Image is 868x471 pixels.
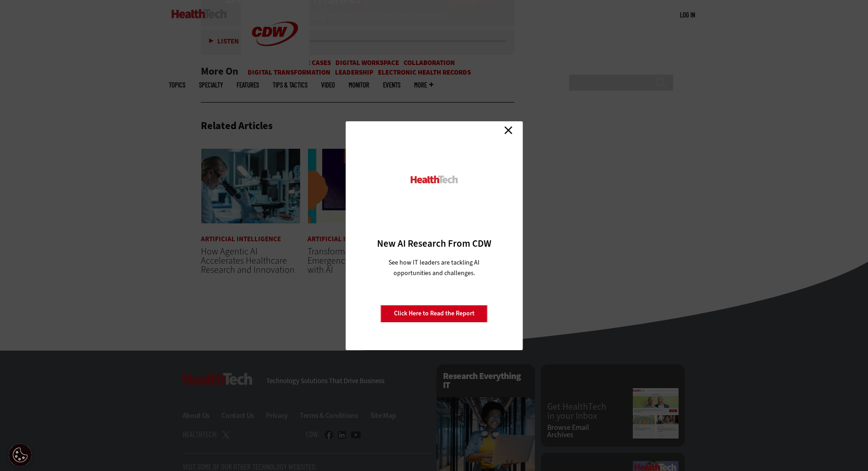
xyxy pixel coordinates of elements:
[9,444,32,466] div: Cookie Settings
[501,124,515,137] a: Close
[377,257,491,278] p: See how IT leaders are tackling AI opportunities and challenges.
[9,444,32,466] button: Open Preferences
[409,175,459,184] img: HealthTech_0.png
[381,305,488,322] a: Click Here to Read the Report
[361,237,507,250] h3: New AI Research From CDW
